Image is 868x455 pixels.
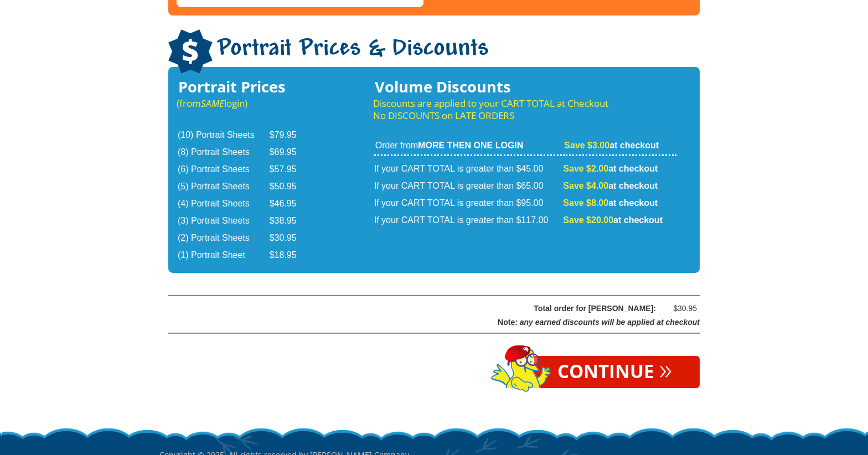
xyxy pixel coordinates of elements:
div: $30.95 [664,302,697,316]
td: If your CART TOTAL is greater than $117.00 [374,213,562,229]
div: Total order for [PERSON_NAME]: [197,302,656,316]
strong: at checkout [563,181,658,190]
strong: at checkout [563,164,658,173]
span: Save $20.00 [563,215,613,225]
td: (5) Portrait Sheets [178,179,268,195]
h3: Volume Discounts [373,81,678,93]
strong: at checkout [564,141,659,150]
td: (8) Portrait Sheets [178,144,268,161]
td: $57.95 [270,162,311,178]
span: Save $4.00 [563,181,608,190]
span: Save $3.00 [564,141,609,150]
td: (6) Portrait Sheets [178,162,268,178]
em: SAME [201,97,224,110]
td: (10) Portrait Sheets [178,127,268,143]
td: $18.95 [270,247,311,263]
td: $38.95 [270,213,311,229]
td: $50.95 [270,179,311,195]
h3: Portrait Prices [177,81,312,93]
td: If your CART TOTAL is greater than $65.00 [374,178,562,194]
td: (1) Portrait Sheet [178,247,268,263]
td: (4) Portrait Sheets [178,196,268,212]
td: $30.95 [270,230,311,246]
td: Order from [374,139,562,156]
h1: Portrait Prices & Discounts [168,29,700,75]
span: Save $2.00 [563,164,608,173]
td: If your CART TOTAL is greater than $95.00 [374,195,562,211]
span: any earned discounts will be applied at checkout [520,318,700,327]
td: $69.95 [270,144,311,161]
a: Continue» [530,356,700,388]
td: (2) Portrait Sheets [178,230,268,246]
td: If your CART TOTAL is greater than $45.00 [374,157,562,177]
span: » [659,363,672,375]
strong: MORE THEN ONE LOGIN [418,141,523,150]
span: Save $8.00 [563,198,608,208]
td: $79.95 [270,127,311,143]
td: (3) Portrait Sheets [178,213,268,229]
td: $46.95 [270,196,311,212]
p: (from login) [177,97,312,110]
strong: at checkout [563,215,663,225]
span: Note: [498,318,518,327]
strong: at checkout [563,198,658,208]
p: Discounts are applied to your CART TOTAL at Checkout No DISCOUNTS on LATE ORDERS [373,97,678,122]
